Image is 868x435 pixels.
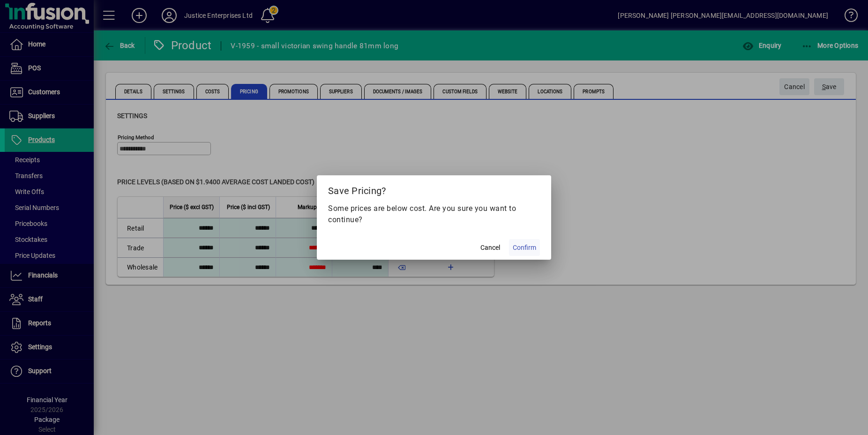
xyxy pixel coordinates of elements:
h2: Save Pricing? [317,175,551,202]
button: Confirm [509,239,540,256]
span: Cancel [480,243,500,253]
p: Some prices are below cost. Are you sure you want to continue? [328,203,540,225]
button: Cancel [475,239,505,256]
span: Confirm [513,243,536,253]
